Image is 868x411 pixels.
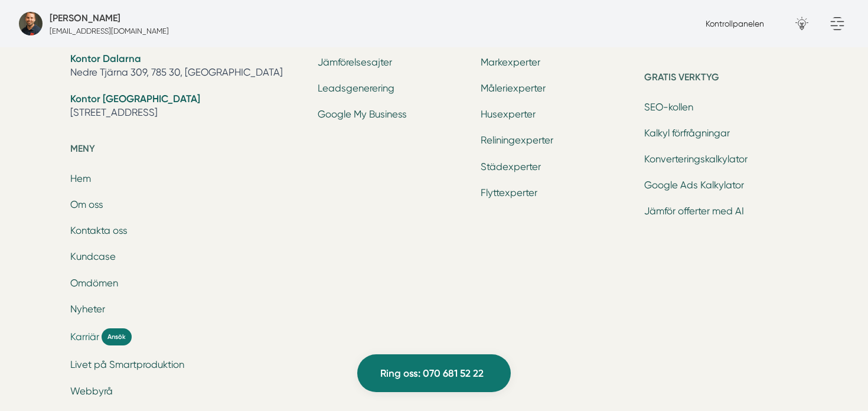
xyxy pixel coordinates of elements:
[481,109,536,120] a: Husexperter
[481,57,540,68] a: Markexperter
[318,83,394,94] a: Leadsgenerering
[19,12,43,35] img: bild-pa-smartproduktion-webbyraer-i-dalarnas-lan.jpg
[70,278,118,289] a: Omdömen
[481,83,546,94] a: Måleriexperter
[481,161,541,172] a: Städexperter
[644,154,748,165] a: Konverteringskalkylator
[70,304,105,315] a: Nyheter
[70,52,304,82] li: Nedre Tjärna 309, 785 30, [GEOGRAPHIC_DATA]
[70,173,91,184] a: Hem
[380,366,484,381] span: Ring oss: 070 681 52 22
[70,141,304,160] h5: Meny
[70,330,99,344] span: Karriär
[644,206,744,217] a: Jämför offerter med AI
[70,328,304,345] a: Karriär Ansök
[318,109,407,120] a: Google My Business
[644,180,744,191] a: Google Ads Kalkylator
[70,199,103,210] a: Om oss
[318,57,392,68] a: Jämförelsesajter
[70,386,113,397] a: Webbyrå
[70,359,184,370] a: Livet på Smartproduktion
[102,328,132,345] span: Ansök
[70,225,128,236] a: Kontakta oss
[706,19,764,28] a: Kontrollpanelen
[481,135,553,146] a: Reliningexperter
[70,92,304,122] li: [STREET_ADDRESS]
[70,251,116,262] a: Kundcase
[481,187,537,198] a: Flyttexperter
[644,128,730,139] a: Kalkyl förfrågningar
[357,354,511,392] a: Ring oss: 070 681 52 22
[70,53,141,64] strong: Kontor Dalarna
[644,102,693,113] a: SEO-kollen
[644,70,798,89] h5: Gratis verktyg
[50,25,169,37] p: [EMAIL_ADDRESS][DOMAIN_NAME]
[50,11,120,25] h5: Försäljare
[70,93,200,105] strong: Kontor [GEOGRAPHIC_DATA]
